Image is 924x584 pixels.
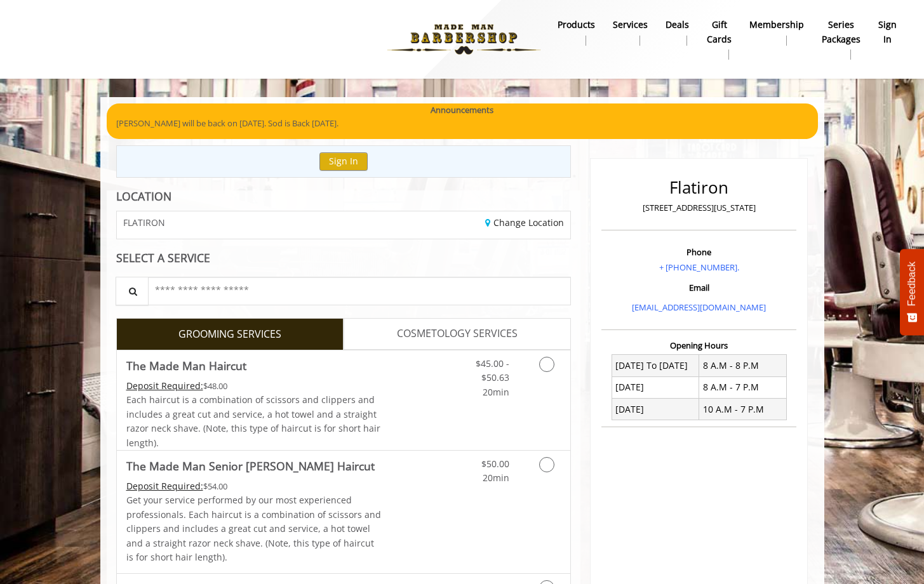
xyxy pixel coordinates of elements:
[126,493,382,564] p: Get your service performed by our most experienced professionals. Each haircut is a combination o...
[659,262,739,273] a: + [PHONE_NUMBER].
[612,376,699,398] td: [DATE]
[749,18,804,32] b: Membership
[178,326,281,343] span: GROOMING SERVICES
[699,355,787,376] td: 8 A.M - 8 P.M
[906,262,918,306] span: Feedback
[699,399,787,420] td: 10 A.M - 7 P.M
[126,379,382,393] div: $48.00
[813,16,869,63] a: Series packagesSeries packages
[657,16,698,49] a: DealsDeals
[483,386,509,398] span: 20min
[123,218,165,227] span: FLATIRON
[613,18,648,32] b: Services
[666,18,689,32] b: Deals
[605,201,793,215] p: [STREET_ADDRESS][US_STATE]
[483,472,509,484] span: 20min
[699,376,787,398] td: 8 A.M - 7 P.M
[698,16,740,63] a: Gift cardsgift cards
[707,18,732,46] b: gift cards
[116,277,149,305] button: Service Search
[397,326,518,342] span: COSMETOLOGY SERVICES
[476,357,509,383] span: $45.00 - $50.63
[126,457,375,475] b: The Made Man Senior [PERSON_NAME] Haircut
[126,480,203,492] span: This service needs some Advance to be paid before we block your appointment
[612,355,699,376] td: [DATE] To [DATE]
[604,16,657,49] a: ServicesServices
[740,16,813,49] a: MembershipMembership
[116,189,171,204] b: LOCATION
[126,380,203,392] span: This service needs some Advance to be paid before we block your appointment
[116,117,808,130] p: [PERSON_NAME] will be back on [DATE]. Sod is Back [DATE].
[126,394,380,448] span: Each haircut is a combination of scissors and clippers and includes a great cut and service, a ho...
[605,178,793,197] h2: Flatiron
[549,16,604,49] a: Productsproducts
[116,252,572,264] div: SELECT A SERVICE
[878,18,897,46] b: sign in
[612,399,699,420] td: [DATE]
[377,4,551,74] img: Made Man Barbershop logo
[481,458,509,470] span: $50.00
[126,357,246,375] b: The Made Man Haircut
[126,479,382,493] div: $54.00
[632,302,766,313] a: [EMAIL_ADDRESS][DOMAIN_NAME]
[605,283,793,292] h3: Email
[822,18,860,46] b: Series packages
[319,152,368,171] button: Sign In
[869,16,906,49] a: sign insign in
[605,248,793,256] h3: Phone
[900,249,924,335] button: Feedback - Show survey
[558,18,595,32] b: products
[431,103,493,117] b: Announcements
[485,216,564,229] a: Change Location
[601,341,796,350] h3: Opening Hours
